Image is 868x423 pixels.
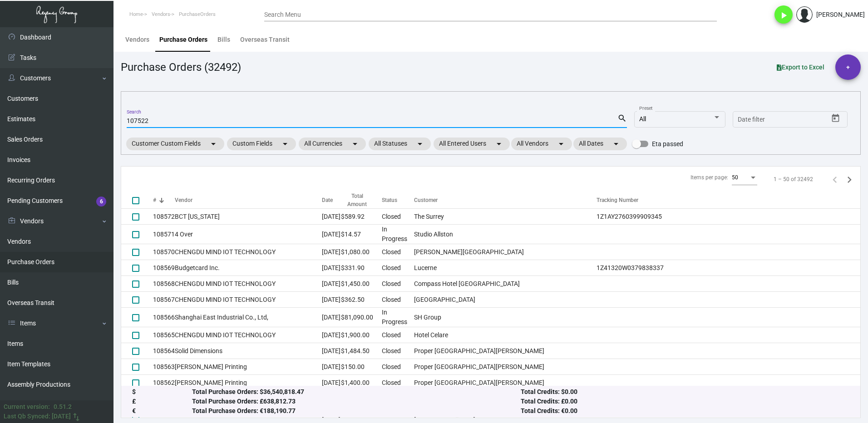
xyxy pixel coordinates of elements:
[322,308,341,327] td: [DATE]
[382,292,414,308] td: Closed
[690,173,728,182] div: Items per page:
[322,276,341,292] td: [DATE]
[54,402,72,412] div: 0.51.2
[774,175,813,183] div: 1 – 50 of 32492
[153,196,156,204] div: #
[597,209,860,225] td: 1Z1AY2760399909345
[322,375,341,391] td: [DATE]
[774,116,817,123] input: End date
[175,225,322,244] td: 4 Over
[322,209,341,225] td: [DATE]
[829,111,843,126] button: Open calendar
[414,343,597,359] td: Proper [GEOGRAPHIC_DATA][PERSON_NAME]
[382,359,414,375] td: Closed
[617,113,627,124] mat-icon: search
[382,260,414,276] td: Closed
[132,388,192,397] div: $
[414,244,597,260] td: [PERSON_NAME][GEOGRAPHIC_DATA]
[835,54,861,80] button: +
[846,54,850,80] span: +
[414,209,597,225] td: The Surrey
[493,138,504,149] mat-icon: arrow_drop_down
[175,196,192,204] div: Vendor
[129,11,143,17] span: Home
[341,276,382,292] td: $1,450.00
[597,196,638,204] div: Tracking Number
[828,172,842,187] button: Previous page
[322,225,341,244] td: [DATE]
[217,35,230,44] div: Bills
[774,5,793,24] button: play_arrow
[126,138,224,150] mat-chip: Customer Custom Fields
[573,138,627,150] mat-chip: All Dates
[414,359,597,375] td: Proper [GEOGRAPHIC_DATA][PERSON_NAME]
[322,244,341,260] td: [DATE]
[382,308,414,327] td: In Progress
[280,138,291,149] mat-icon: arrow_drop_down
[175,260,322,276] td: Budgetcard Inc.
[175,292,322,308] td: CHENGDU MIND IOT TECHNOLOGY
[341,225,382,244] td: $14.57
[777,64,824,71] span: Export to Excel
[382,276,414,292] td: Closed
[175,343,322,359] td: Solid Dimensions
[597,260,860,276] td: 1Z41320W0379838337
[153,359,175,375] td: 108563
[341,260,382,276] td: $331.90
[732,174,738,181] span: 50
[322,327,341,343] td: [DATE]
[175,244,322,260] td: CHENGDU MIND IOT TECHNOLOGY
[652,138,683,149] span: Eta passed
[153,260,175,276] td: 108569
[179,11,216,17] span: PurchaseOrders
[175,375,322,391] td: [PERSON_NAME] Printing
[521,407,849,416] div: Total Credits: €0.00
[322,359,341,375] td: [DATE]
[597,196,860,204] div: Tracking Number
[227,138,296,150] mat-chip: Custom Fields
[796,6,813,23] img: admin@bootstrapmaster.com
[341,375,382,391] td: $1,400.00
[153,196,175,204] div: #
[414,276,597,292] td: Compass Hotel [GEOGRAPHIC_DATA]
[434,138,510,150] mat-chip: All Entered Users
[240,35,290,44] div: Overseas Transit
[341,327,382,343] td: $1,900.00
[341,209,382,225] td: $589.92
[341,292,382,308] td: $362.50
[175,196,322,204] div: Vendor
[208,138,219,149] mat-icon: arrow_drop_down
[322,196,333,204] div: Date
[382,196,414,204] div: Status
[414,327,597,343] td: Hotel Celare
[153,343,175,359] td: 108564
[382,196,397,204] div: Status
[322,196,341,204] div: Date
[732,175,757,181] mat-select: Items per page:
[382,343,414,359] td: Closed
[175,359,322,375] td: [PERSON_NAME] Printing
[842,172,857,187] button: Next page
[125,35,149,44] div: Vendors
[382,375,414,391] td: Closed
[132,397,192,407] div: £
[341,359,382,375] td: $150.00
[341,244,382,260] td: $1,080.00
[152,11,170,17] span: Vendors
[778,10,789,21] i: play_arrow
[153,225,175,244] td: 108571
[369,138,431,150] mat-chip: All Statuses
[159,35,207,44] div: Purchase Orders
[299,138,366,150] mat-chip: All Currencies
[382,225,414,244] td: In Progress
[153,375,175,391] td: 108562
[738,116,766,123] input: Start date
[414,196,438,204] div: Customer
[350,138,360,149] mat-icon: arrow_drop_down
[341,343,382,359] td: $1,484.50
[556,138,567,149] mat-icon: arrow_drop_down
[341,192,382,208] div: Total Amount
[175,209,322,225] td: BCT [US_STATE]
[414,375,597,391] td: Proper [GEOGRAPHIC_DATA][PERSON_NAME]
[153,209,175,225] td: 108572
